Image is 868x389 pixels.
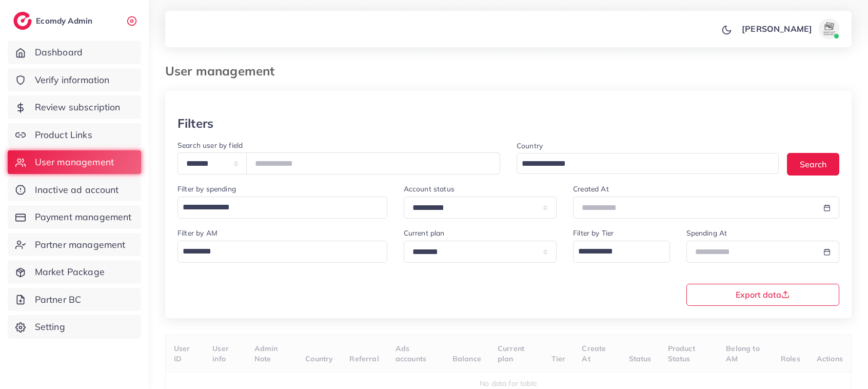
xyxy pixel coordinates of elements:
a: Setting [8,315,141,339]
a: Dashboard [8,41,141,64]
span: Review subscription [35,101,121,114]
input: Search for option [518,156,765,172]
div: Search for option [177,241,387,263]
label: Current plan [404,228,445,238]
span: Product Links [35,128,92,142]
p: [PERSON_NAME] [742,23,812,35]
a: Payment management [8,205,141,229]
div: Search for option [573,241,669,263]
a: Market Package [8,260,141,284]
a: Review subscription [8,95,141,119]
label: Account status [404,184,455,194]
a: User management [8,150,141,174]
h3: Filters [177,116,213,131]
button: Search [787,153,839,175]
span: Partner BC [35,293,82,306]
span: Payment management [35,210,132,224]
span: Dashboard [35,46,83,59]
h3: User management [165,64,283,79]
span: Inactive ad account [35,183,119,197]
a: Partner BC [8,288,141,312]
a: Verify information [8,68,141,92]
label: Search user by field [177,140,243,150]
input: Search for option [179,243,374,260]
label: Created At [573,184,609,194]
div: Search for option [177,197,387,219]
a: logoEcomdy Admin [13,12,95,30]
a: Product Links [8,123,141,147]
a: [PERSON_NAME]avatar [736,18,843,39]
img: avatar [819,18,839,39]
a: Partner management [8,233,141,257]
span: Partner management [35,238,126,251]
span: Market Package [35,265,105,279]
label: Filter by AM [177,228,218,238]
label: Spending At [686,228,727,238]
span: Export data [736,290,790,299]
label: Filter by spending [177,184,236,194]
a: Inactive ad account [8,178,141,202]
h2: Ecomdy Admin [36,16,95,26]
span: Setting [35,320,65,334]
label: Filter by Tier [573,228,614,238]
input: Search for option [179,199,374,216]
span: Verify information [35,73,110,87]
img: logo [13,12,32,30]
span: User management [35,155,114,169]
button: Export data [686,284,840,306]
label: Country [517,141,543,151]
div: Search for option [517,153,779,174]
input: Search for option [575,243,656,260]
